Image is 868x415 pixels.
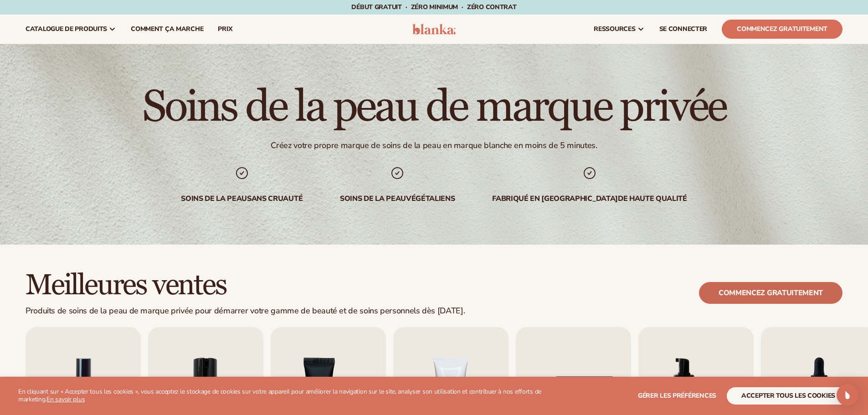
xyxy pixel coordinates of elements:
button: Gérer les préférences [638,387,716,405]
a: SE CONNECTER [652,15,715,44]
font: Soins de la peau de marque privée [142,81,726,134]
font: ZÉRO contrat [467,3,517,11]
a: Commencez gratuitement [699,282,842,304]
font: · [462,3,463,11]
font: Créez votre propre marque de soins de la peau en marque blanche en moins de 5 minutes. [271,140,597,151]
font: Commencez gratuitement [737,25,827,33]
font: Fabriqué en [GEOGRAPHIC_DATA] [492,194,618,204]
font: ZÉRO minimum [411,3,458,11]
a: catalogue de produits [18,15,123,44]
font: Commencez gratuitement [719,288,823,298]
font: Soins de la peau [340,194,406,204]
font: · [406,3,407,11]
a: Comment ça marche [123,15,211,44]
font: SE CONNECTER [659,25,708,33]
font: Gérer les préférences [638,391,716,400]
img: logo [412,24,456,35]
font: de haute qualité [618,194,687,204]
a: En savoir plus [46,395,85,404]
font: Produits de soins de la peau de marque privée pour démarrer votre gamme de beauté et de soins per... [26,305,465,316]
font: accepter tous les cookies [741,391,835,400]
font: ressources [594,25,635,33]
a: prix [211,15,240,44]
a: Commencez gratuitement [722,20,842,39]
font: Début gratuit [351,3,401,11]
font: Comment ça marche [131,25,203,33]
button: accepter tous les cookies [727,387,850,405]
font: Meilleures ventes [26,267,226,303]
font: prix [218,25,232,33]
font: catalogue de produits [26,25,107,33]
font: En cliquant sur « Accepter tous les cookies », vous acceptez le stockage de cookies sur votre app... [18,387,541,404]
font: Soins de la peau [181,194,247,204]
div: Open Intercom Messenger [837,384,858,406]
font: sans cruauté [247,194,303,204]
font: végétaliens [406,194,455,204]
a: ressources [586,15,652,44]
